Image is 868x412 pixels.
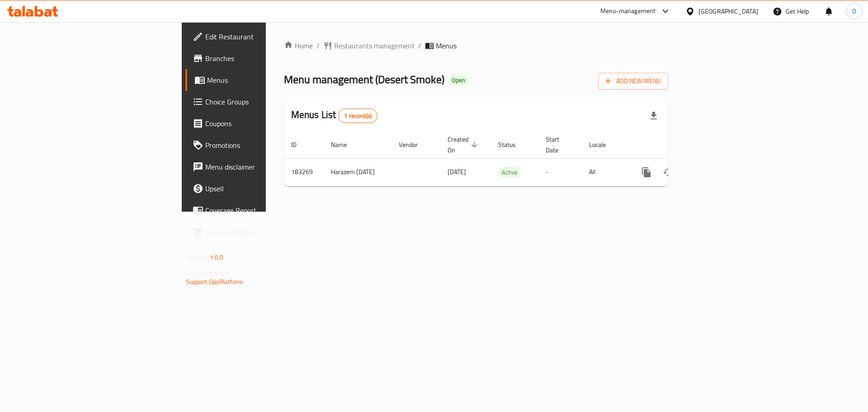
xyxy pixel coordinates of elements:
[284,131,730,186] table: enhanced table
[185,156,327,178] a: Menu disclaimer
[185,221,327,243] a: Grocery Checklist
[448,166,466,178] span: [DATE]
[498,167,521,178] div: Active
[205,205,320,216] span: Coverage Report
[205,227,320,237] span: Grocery Checklist
[498,139,528,150] span: Status
[582,158,628,186] td: All
[205,31,320,42] span: Edit Restaurant
[185,113,327,134] a: Coupons
[338,109,377,123] div: Total records count
[334,40,415,51] span: Restaurants management
[399,139,429,150] span: Vendor
[186,251,208,263] span: Version:
[598,73,668,90] button: Add New Menu
[546,134,571,156] span: Start Date
[205,118,320,129] span: Coupons
[600,6,656,17] div: Menu-management
[205,161,320,172] span: Menu disclaimer
[207,75,320,85] span: Menus
[185,178,327,199] a: Upsell
[185,69,327,91] a: Menus
[205,183,320,194] span: Upsell
[436,40,457,51] span: Menus
[331,139,359,150] span: Name
[636,161,657,183] button: more
[657,161,679,183] button: Change Status
[418,40,421,51] li: /
[210,251,224,263] span: 1.0.0
[185,91,327,113] a: Choice Groups
[291,108,377,123] h2: Menus List
[589,139,618,150] span: Locale
[448,75,469,86] div: Open
[185,26,327,47] a: Edit Restaurant
[205,53,320,64] span: Branches
[628,131,730,159] th: Actions
[498,167,521,178] span: Active
[324,158,392,186] td: Harazem [DATE]
[186,276,244,288] a: Support.OpsPlatform
[643,105,665,127] div: Export file
[205,140,320,151] span: Promotions
[284,40,669,51] nav: breadcrumb
[448,134,480,156] span: Created On
[698,6,758,16] div: [GEOGRAPHIC_DATA]
[185,47,327,69] a: Branches
[538,158,582,186] td: -
[205,96,320,107] span: Choice Groups
[284,69,444,90] span: Menu management ( Desert Smoke )
[291,139,308,150] span: ID
[852,6,856,16] span: D
[185,199,327,221] a: Coverage Report
[186,267,228,279] span: Get support on:
[339,112,377,120] span: 1 record(s)
[448,76,469,84] span: Open
[323,40,415,51] a: Restaurants management
[605,76,661,87] span: Add New Menu
[185,134,327,156] a: Promotions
